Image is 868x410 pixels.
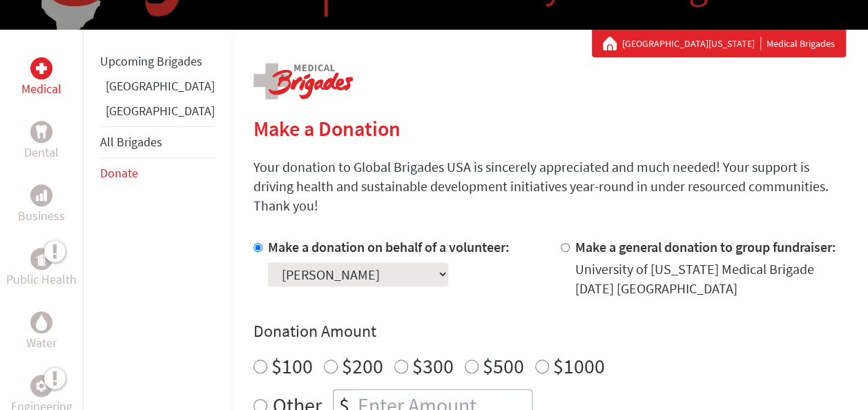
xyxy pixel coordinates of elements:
a: [GEOGRAPHIC_DATA] [106,78,215,94]
a: BusinessBusiness [18,184,65,226]
label: $1000 [553,353,605,379]
img: Business [36,190,47,201]
img: Medical [36,63,47,74]
div: Medical Brigades [603,37,835,50]
label: $300 [412,353,454,379]
label: Make a donation on behalf of a volunteer: [268,238,510,255]
div: Medical [30,57,52,79]
label: $200 [342,353,383,379]
img: logo-medical.png [253,63,353,99]
li: Upcoming Brigades [100,46,215,77]
li: Ghana [100,77,215,101]
p: Water [26,333,57,353]
img: Engineering [36,380,47,391]
p: Public Health [6,270,77,289]
li: All Brigades [100,126,215,158]
h4: Donation Amount [253,320,846,342]
div: Engineering [30,375,52,397]
a: All Brigades [100,134,162,150]
div: Water [30,311,52,333]
div: University of [US_STATE] Medical Brigade [DATE] [GEOGRAPHIC_DATA] [575,260,846,298]
a: MedicalMedical [21,57,61,99]
a: DentalDental [24,121,59,162]
a: [GEOGRAPHIC_DATA] [106,103,215,119]
a: Public HealthPublic Health [6,248,77,289]
div: Dental [30,121,52,143]
label: Make a general donation to group fundraiser: [575,238,836,255]
p: Medical [21,79,61,99]
li: Guatemala [100,101,215,126]
a: Upcoming Brigades [100,53,202,69]
p: Dental [24,143,59,162]
p: Your donation to Global Brigades USA is sincerely appreciated and much needed! Your support is dr... [253,157,846,215]
div: Public Health [30,248,52,270]
img: Water [36,314,47,330]
label: $100 [271,353,313,379]
label: $500 [483,353,524,379]
a: Donate [100,165,138,181]
p: Business [18,206,65,226]
li: Donate [100,158,215,188]
a: [GEOGRAPHIC_DATA][US_STATE] [622,37,761,50]
a: WaterWater [26,311,57,353]
img: Public Health [36,252,47,266]
div: Business [30,184,52,206]
img: Dental [36,125,47,138]
h2: Make a Donation [253,116,846,141]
